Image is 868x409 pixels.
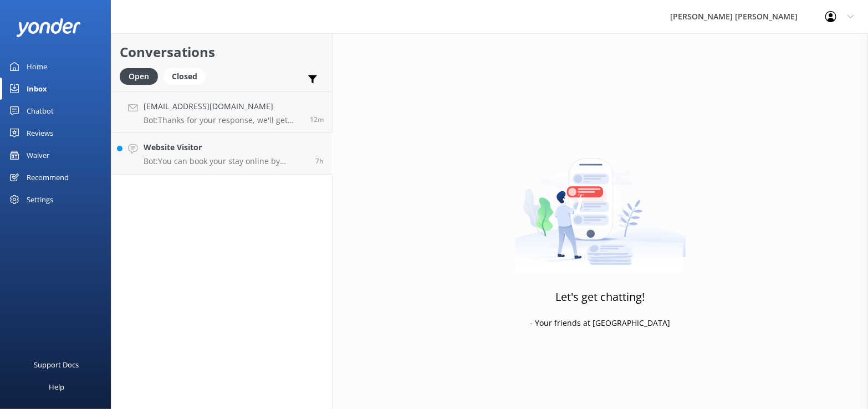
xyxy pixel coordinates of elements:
h2: Conversations [120,42,324,63]
span: 08:16am 11-Aug-2025 (UTC +12:00) Pacific/Auckland [310,115,324,124]
div: Support Docs [34,354,79,376]
a: Closed [164,70,211,82]
h4: Website Visitor [144,141,307,154]
h4: [EMAIL_ADDRESS][DOMAIN_NAME] [144,100,302,113]
img: yonder-white-logo.png [17,18,80,37]
p: Bot: You can book your stay online by visiting our website. For beachfront lodge stays, please ch... [144,156,307,166]
div: Open [120,68,158,85]
div: Reviews [27,122,53,144]
img: artwork of a man stealing a conversation from at giant smartphone [515,135,686,274]
div: Closed [164,68,206,85]
div: Home [27,55,47,78]
div: Help [49,376,64,398]
div: Recommend [27,166,69,188]
span: 01:21am 11-Aug-2025 (UTC +12:00) Pacific/Auckland [315,156,324,166]
div: Inbox [27,78,47,100]
div: Waiver [27,144,49,166]
a: Website VisitorBot:You can book your stay online by visiting our website. For beachfront lodge st... [111,133,332,175]
div: Chatbot [27,100,54,122]
h3: Let's get chatting! [556,288,645,306]
a: Open [120,70,164,82]
a: [EMAIL_ADDRESS][DOMAIN_NAME]Bot:Thanks for your response, we'll get back to you as soon as we can... [111,91,332,133]
div: Settings [27,188,53,211]
p: Bot: Thanks for your response, we'll get back to you as soon as we can during opening hours. [144,115,302,125]
p: - Your friends at [GEOGRAPHIC_DATA] [530,317,671,329]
